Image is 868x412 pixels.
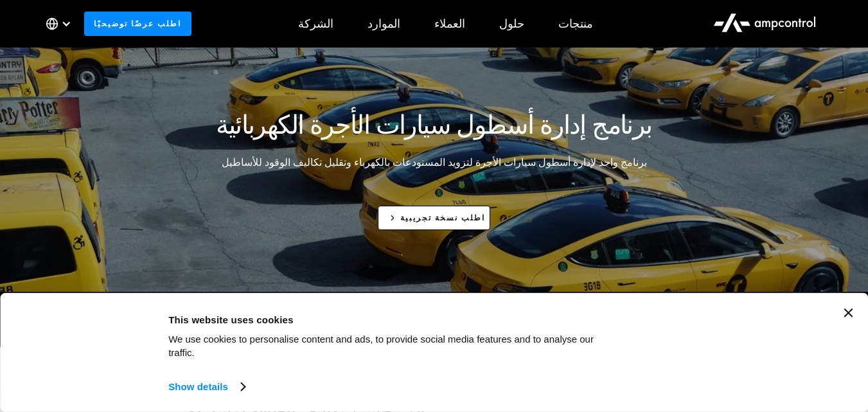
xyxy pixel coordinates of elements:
a: Show details [168,377,244,397]
div: This website uses cookies [168,312,621,327]
div: العملاء [434,17,465,31]
div: حلول [499,17,524,31]
h1: برنامج إدارة أسطول سيارات الأجرة الكهربائية [216,109,651,140]
div: منتجات [558,17,593,31]
div: الموارد [368,17,400,31]
a: اطلب نسخة تجريبية [378,206,490,229]
button: Close banner [844,309,853,318]
button: Okay [636,309,820,346]
span: اطلب نسخة تجريبية [400,212,485,223]
div: الشركة [298,17,333,31]
a: اطلب عرضًا توضيحيًا [84,12,191,35]
p: برنامج واحد لإدارة أسطول سيارات الأجرة لتزويد المستودعات بالكهرباء وتقليل تكاليف الوقود للأساطيل [200,156,669,170]
span: We use cookies to personalise content and ads, to provide social media features and to analyse ou... [168,334,594,358]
